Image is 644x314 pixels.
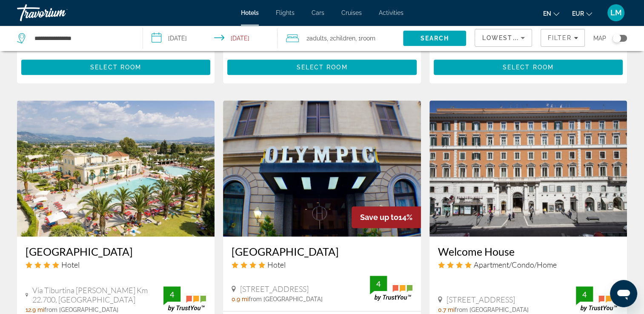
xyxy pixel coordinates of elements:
a: Travorium [17,2,102,24]
span: Filter [547,34,572,41]
div: 4 star Hotel [232,260,412,269]
a: [GEOGRAPHIC_DATA] [26,245,206,258]
span: 0.7 mi [438,306,455,313]
img: Welcome House [429,100,627,237]
button: User Menu [605,4,627,22]
button: Select check in and out date [143,26,278,51]
span: from [GEOGRAPHIC_DATA] [455,306,529,313]
span: [STREET_ADDRESS] [240,284,309,294]
span: Map [593,32,606,44]
span: Hotel [61,260,80,269]
span: Select Room [90,64,141,71]
span: Lowest Price [482,34,536,41]
img: TrustYou guest rating badge [163,286,206,311]
span: from [GEOGRAPHIC_DATA] [44,306,118,313]
span: , 1 [355,32,375,44]
span: Select Room [296,64,347,71]
div: 4 [576,289,593,300]
img: Grand Hotel Olympic [223,100,421,237]
span: Save up to [360,213,398,222]
span: EUR [572,10,584,17]
button: Select Room [434,60,623,75]
span: 0.9 mi [232,296,249,303]
a: Welcome House [438,245,618,258]
span: Apartment/Condo/Home [474,260,557,269]
span: 2 [306,32,327,44]
button: Select Room [21,60,210,75]
div: 14% [352,206,421,228]
span: Room [361,35,375,42]
span: [STREET_ADDRESS] [447,295,515,304]
button: Change currency [572,7,592,20]
div: 4 [370,279,387,289]
button: Toggle map [606,34,627,42]
a: Flights [276,9,295,16]
input: Search hotel destination [34,32,130,45]
button: Filters [541,29,585,47]
img: TrustYou guest rating badge [576,286,618,311]
span: Search [421,35,449,42]
span: from [GEOGRAPHIC_DATA] [249,296,323,303]
mat-select: Sort by [482,33,525,43]
span: LM [610,9,622,17]
span: Adults [309,35,327,42]
a: Cruises [341,9,362,16]
span: Children [333,35,355,42]
img: TrustYou guest rating badge [370,276,412,301]
span: en [543,10,551,17]
button: Search [403,31,466,46]
img: Victoria Terme Hotel [17,100,215,237]
button: Select Room [227,60,416,75]
button: Travelers: 2 adults, 2 children [278,26,404,51]
span: , 2 [327,32,355,44]
button: Change language [543,7,559,20]
a: Select Room [21,61,210,71]
div: 4 star Hotel [26,260,206,269]
iframe: Bouton de lancement de la fenêtre de messagerie [610,280,637,307]
span: Hotel [267,260,286,269]
div: 4 star Apartment [438,260,618,269]
a: Activities [379,9,404,16]
div: 4 [163,289,180,300]
a: Select Room [434,61,623,71]
span: Select Room [503,64,554,71]
a: Select Room [227,61,416,71]
a: Hotels [241,9,259,16]
span: Via Tiburtina [PERSON_NAME] Km 22.700, [GEOGRAPHIC_DATA] [32,285,163,304]
a: [GEOGRAPHIC_DATA] [232,245,412,258]
a: Cars [312,9,324,16]
span: 12.9 mi [26,306,44,313]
